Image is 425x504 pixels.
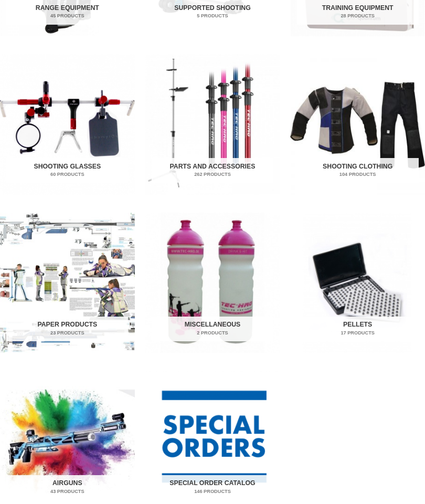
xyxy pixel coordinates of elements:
[152,158,273,183] h2: Parts and Accessories
[6,488,128,496] mark: 43 Products
[290,213,425,353] img: Pellets
[297,330,419,337] mark: 17 Products
[6,171,128,178] mark: 60 Products
[152,475,273,500] h2: Special Order Catalog
[290,213,425,353] a: Visit product category Pellets
[290,54,425,195] a: Visit product category Shooting Clothing
[290,54,425,195] img: Shooting Clothing
[297,13,419,20] mark: 28 Products
[6,317,128,341] h2: Paper Products
[145,54,280,195] img: Parts and Accessories
[145,213,280,353] img: Miscellaneous
[152,13,273,20] mark: 5 Products
[297,317,419,341] h2: Pellets
[6,158,128,183] h2: Shooting Glasses
[6,13,128,20] mark: 45 Products
[145,213,280,353] a: Visit product category Miscellaneous
[152,330,273,337] mark: 2 Products
[297,158,419,183] h2: Shooting Clothing
[6,475,128,500] h2: Airguns
[152,317,273,341] h2: Miscellaneous
[6,330,128,337] mark: 23 Products
[152,488,273,496] mark: 146 Products
[145,54,280,195] a: Visit product category Parts and Accessories
[152,171,273,178] mark: 262 Products
[297,171,419,178] mark: 104 Products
